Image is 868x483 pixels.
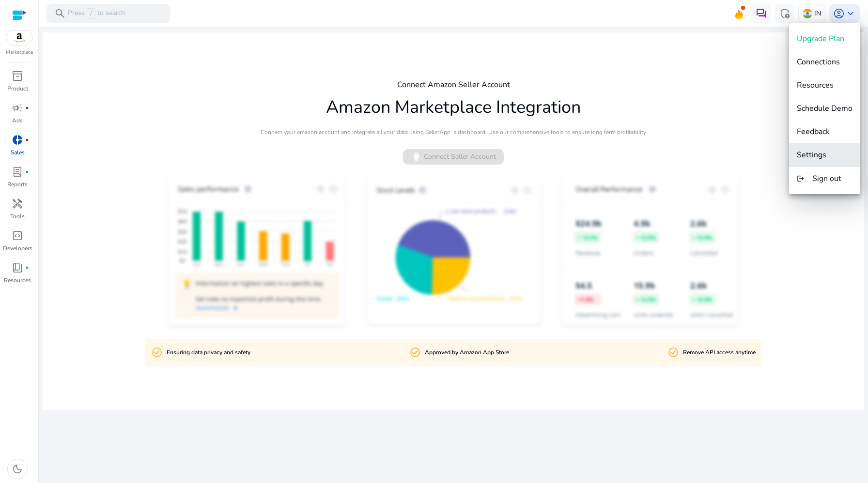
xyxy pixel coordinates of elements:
[812,173,841,184] span: Sign out
[797,57,840,67] span: Connections
[797,103,852,114] span: Schedule Demo
[797,80,834,91] span: Resources
[797,150,826,160] span: Settings
[797,33,844,44] span: Upgrade Plan
[797,126,830,137] span: Feedback
[797,173,805,184] mat-icon: logout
